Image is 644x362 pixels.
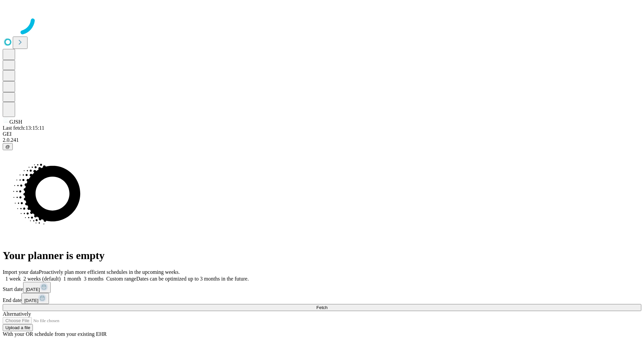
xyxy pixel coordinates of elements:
[3,304,641,311] button: Fetch
[23,282,51,293] button: [DATE]
[39,269,180,275] span: Proactively plan more efficient schedules in the upcoming weeks.
[3,125,44,131] span: Last fetch: 13:15:11
[3,249,641,262] h1: Your planner is empty
[3,331,107,337] span: With your OR schedule from your existing EHR
[24,298,38,303] span: [DATE]
[3,269,39,275] span: Import your data
[3,324,33,331] button: Upload a file
[316,305,327,310] span: Fetch
[3,131,641,137] div: GEI
[3,311,31,317] span: Alternatively
[63,276,81,282] span: 1 month
[136,276,249,282] span: Dates can be optimized up to 3 months in the future.
[3,143,13,150] button: @
[5,276,21,282] span: 1 week
[9,119,22,125] span: GJSH
[3,282,641,293] div: Start date
[84,276,104,282] span: 3 months
[106,276,136,282] span: Custom range
[3,137,641,143] div: 2.0.241
[3,293,641,304] div: End date
[26,287,40,292] span: [DATE]
[21,293,49,304] button: [DATE]
[23,276,61,282] span: 2 weeks (default)
[5,144,10,149] span: @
